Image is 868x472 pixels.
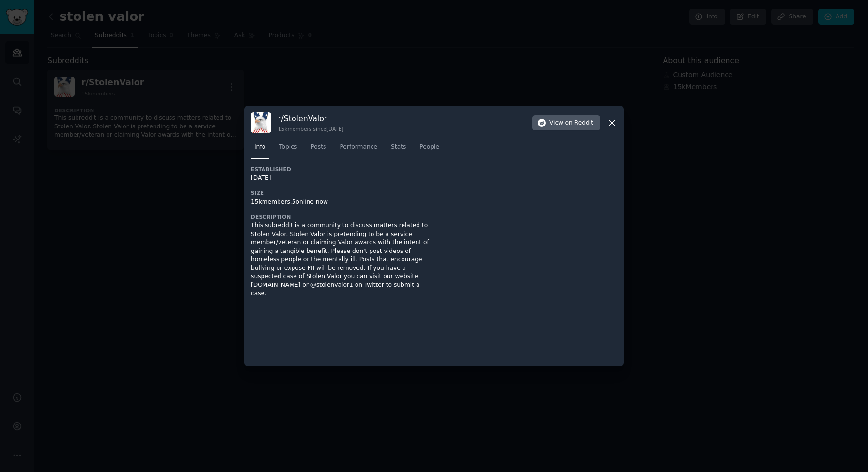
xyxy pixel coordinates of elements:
div: This subreddit is a community to discuss matters related to Stolen Valor. Stolen Valor is pretend... [251,221,434,298]
a: Stats [387,140,409,159]
h3: Size [251,189,434,196]
button: Viewon Reddit [532,115,600,131]
a: Performance [336,140,381,159]
a: Info [251,140,269,159]
h3: Established [251,166,434,173]
a: Topics [276,140,300,159]
span: Topics [279,143,297,152]
a: Posts [307,140,329,159]
span: Stats [391,143,406,152]
a: People [416,140,443,159]
span: Info [254,143,265,152]
h3: r/ StolenValor [278,113,343,124]
span: People [419,143,439,152]
div: [DATE] [251,174,434,183]
h3: Description [251,213,434,220]
div: 15k members, 5 online now [251,198,434,206]
div: 15k members since [DATE] [278,126,343,132]
span: on Reddit [565,119,593,127]
span: Performance [340,143,377,152]
img: StolenValor [251,112,271,133]
span: View [549,119,593,127]
span: Posts [310,143,326,152]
